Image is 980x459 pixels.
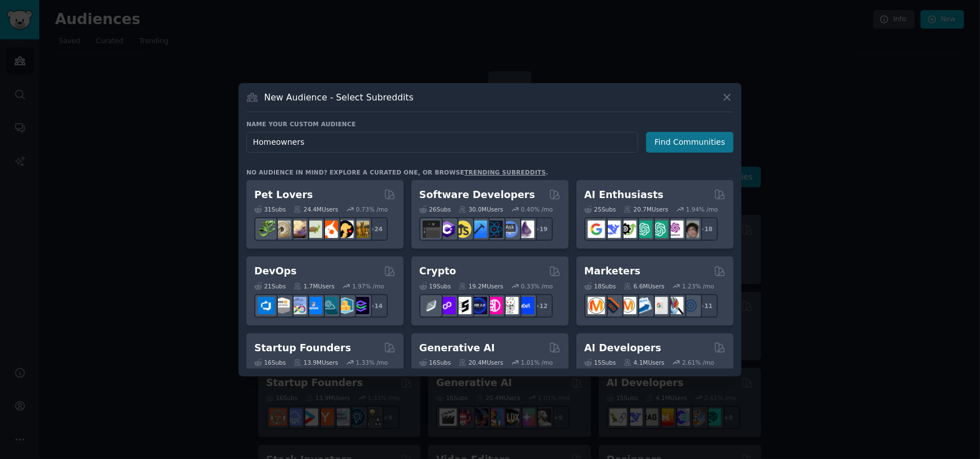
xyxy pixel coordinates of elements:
[273,297,291,314] img: AWS_Certified_Experts
[305,297,322,314] img: DevOpsLinks
[289,221,306,238] img: leopardgeckos
[683,359,715,366] div: 2.61 % /mo
[294,359,338,366] div: 13.9M Users
[521,359,553,366] div: 1.01 % /mo
[454,297,471,314] img: ethstaker
[584,359,616,366] div: 15 Sub s
[254,188,313,202] h2: Pet Lovers
[666,297,684,314] img: MarketingResearch
[584,205,616,213] div: 25 Sub s
[258,297,275,314] img: azuredevops
[246,120,734,128] h3: Name your custom audience
[364,217,388,241] div: + 24
[646,132,734,153] button: Find Communities
[501,297,519,314] img: CryptoNews
[264,91,414,103] h3: New Audience - Select Subreddits
[584,188,663,202] h2: AI Enthusiasts
[517,297,534,314] img: defi_
[584,264,640,278] h2: Marketers
[356,359,388,366] div: 1.33 % /mo
[464,169,546,176] a: trending subreddits
[352,221,369,238] img: dogbreed
[246,132,638,153] input: Pick a short name, like "Digital Marketers" or "Movie-Goers"
[686,205,718,213] div: 1.94 % /mo
[305,221,322,238] img: turtle
[529,217,553,241] div: + 19
[254,205,286,213] div: 31 Sub s
[320,297,338,314] img: platformengineering
[651,221,668,238] img: chatgpt_prompts_
[635,297,652,314] img: Emailmarketing
[694,294,718,318] div: + 11
[273,221,291,238] img: ballpython
[470,297,487,314] img: web3
[356,205,388,213] div: 0.73 % /mo
[521,282,553,290] div: 0.33 % /mo
[336,221,354,238] img: PetAdvice
[254,282,286,290] div: 21 Sub s
[254,264,297,278] h2: DevOps
[438,221,456,238] img: csharp
[682,297,699,314] img: OnlineMarketing
[486,297,503,314] img: defiblockchain
[501,221,519,238] img: AskComputerScience
[419,282,451,290] div: 19 Sub s
[588,297,605,314] img: content_marketing
[246,168,548,176] div: No audience in mind? Explore a curated one, or browse .
[694,217,718,241] div: + 18
[459,359,503,366] div: 20.4M Users
[683,282,715,290] div: 1.23 % /mo
[352,282,384,290] div: 1.97 % /mo
[254,341,351,355] h2: Startup Founders
[486,221,503,238] img: reactnative
[364,294,388,318] div: + 14
[651,297,668,314] img: googleads
[419,205,451,213] div: 26 Sub s
[419,264,456,278] h2: Crypto
[294,282,335,290] div: 1.7M Users
[254,359,286,366] div: 16 Sub s
[423,221,440,238] img: software
[320,221,338,238] img: cockatiel
[624,282,665,290] div: 6.6M Users
[294,205,338,213] div: 24.4M Users
[459,205,503,213] div: 30.0M Users
[423,297,440,314] img: ethfinance
[336,297,354,314] img: aws_cdk
[682,221,699,238] img: ArtificalIntelligence
[588,221,605,238] img: GoogleGeminiAI
[603,221,621,238] img: DeepSeek
[438,297,456,314] img: 0xPolygon
[419,359,451,366] div: 16 Sub s
[624,359,665,366] div: 4.1M Users
[419,188,535,202] h2: Software Developers
[529,294,553,318] div: + 12
[419,341,495,355] h2: Generative AI
[258,221,275,238] img: herpetology
[470,221,487,238] img: iOSProgramming
[635,221,652,238] img: chatgpt_promptDesign
[454,221,471,238] img: learnjavascript
[584,341,661,355] h2: AI Developers
[517,221,534,238] img: elixir
[521,205,553,213] div: 0.40 % /mo
[459,282,503,290] div: 19.2M Users
[584,282,616,290] div: 18 Sub s
[619,221,636,238] img: AItoolsCatalog
[666,221,684,238] img: OpenAIDev
[352,297,369,314] img: PlatformEngineers
[624,205,668,213] div: 20.7M Users
[619,297,636,314] img: AskMarketing
[603,297,621,314] img: bigseo
[289,297,306,314] img: Docker_DevOps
